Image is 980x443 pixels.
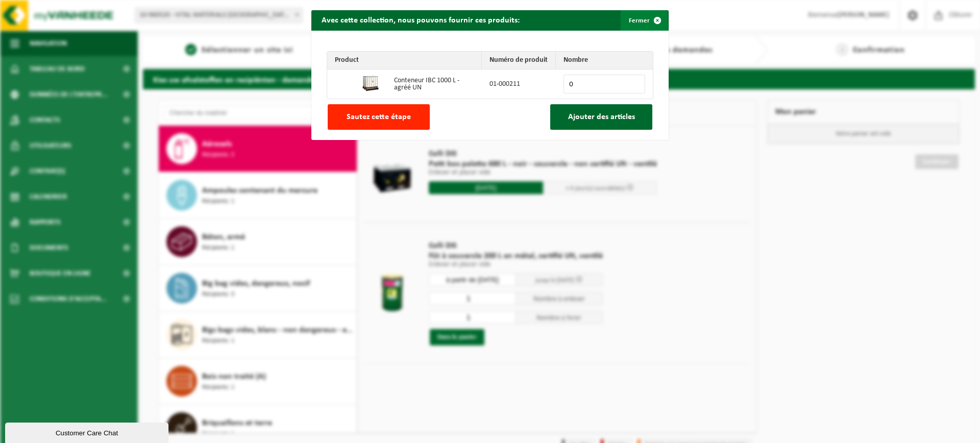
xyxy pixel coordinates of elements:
[386,69,482,99] td: Conteneur IBC 1000 L - agréé UN
[311,10,530,30] h2: Avec cette collection, nous pouvons fournir ces produits:
[550,104,652,130] button: Ajouter des articles
[362,75,379,91] img: 01-000211
[327,52,482,69] th: Product
[556,52,653,69] th: Nombre
[328,104,430,130] button: Sautez cette étape
[482,52,556,69] th: Numéro de produit
[482,69,556,99] td: 01-000211
[621,10,668,31] button: Fermer
[568,113,635,121] span: Ajouter des articles
[5,421,170,443] iframe: chat widget
[347,113,411,121] span: Sautez cette étape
